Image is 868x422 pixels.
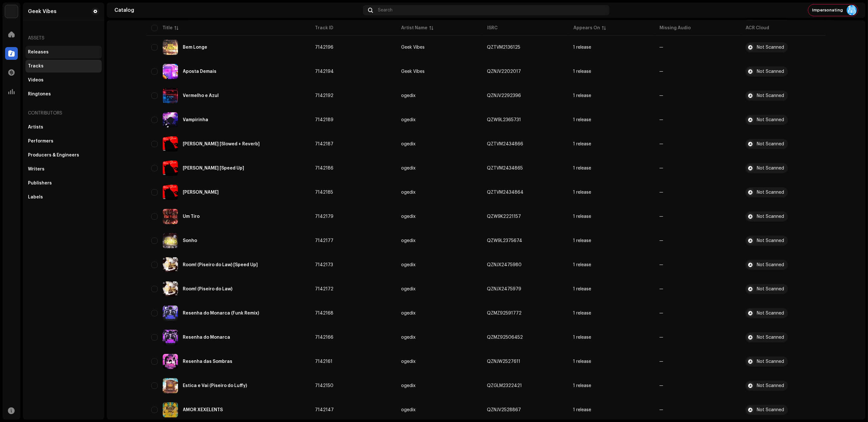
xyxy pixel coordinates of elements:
div: 1 release [573,45,591,50]
div: Not Scanned [757,214,784,219]
img: 5f9d79a3-2ede-4ff5-8f30-17d350c15bf3 [163,402,178,418]
div: Labels [28,195,43,200]
span: Geek Vibes [401,45,477,50]
re-m-nav-item: Ringtones [25,88,102,100]
div: QZMZ92591772 [487,311,522,315]
div: Uma Diaba [Slowed + Reverb] [183,142,260,146]
re-a-table-badge: — [659,118,735,122]
div: Room! (Piseiro do Law) [183,287,233,291]
re-a-table-badge: — [659,335,735,340]
div: ogedix [401,408,415,412]
div: ogedix [401,287,415,291]
div: 1 release [573,287,591,291]
div: 1 release [573,69,591,74]
div: Writers [28,167,44,172]
span: 7142147 [315,408,334,412]
img: de0d2825-999c-4937-b35a-9adca56ee094 [5,5,18,18]
div: QZMZ92506452 [487,335,523,340]
div: Um Tiro [183,214,200,219]
re-a-table-badge: — [659,311,735,315]
span: 1 release [573,239,649,243]
div: Publishers [28,181,52,186]
div: Not Scanned [757,263,784,267]
div: ogedix [401,118,415,122]
re-a-nav-header: Assets [25,31,102,46]
span: ogedix [401,359,477,364]
div: QZTVM2136125 [487,45,521,50]
span: 1 release [573,190,649,195]
div: QZNJV2202017 [487,69,521,74]
div: Not Scanned [757,384,784,388]
span: 7142196 [315,45,333,50]
img: 54230244-4cae-4ac3-8e8c-17de238dbe71 [163,161,178,176]
div: Not Scanned [757,45,784,50]
span: 7142161 [315,359,332,364]
span: 7142150 [315,384,333,388]
span: Search [378,8,393,13]
span: 1 release [573,335,649,340]
div: Not Scanned [757,118,784,122]
div: QZNJW2527611 [487,359,521,364]
span: 1 release [573,118,649,122]
img: 7387cd4b-59f1-467b-9a6f-c97fa3bd9744 [163,40,178,55]
div: 1 release [573,408,591,412]
span: ogedix [401,311,477,315]
div: Bem Longe [183,45,208,50]
div: Releases [28,50,49,55]
re-m-nav-item: Performers [25,135,102,148]
span: ogedix [401,142,477,146]
img: 54230244-4cae-4ac3-8e8c-17de238dbe71 [163,185,178,200]
span: ogedix [401,408,477,412]
div: ogedix [401,311,415,315]
re-a-nav-header: Contributors [25,106,102,121]
img: 54230244-4cae-4ac3-8e8c-17de238dbe71 [163,136,178,152]
re-m-nav-item: Artists [25,121,102,134]
re-a-table-badge: — [659,287,735,291]
div: Estica e Vai (Piseiro do Luffy) [183,384,247,388]
span: 1 release [573,93,649,98]
span: 1 release [573,166,649,170]
div: ogedix [401,384,415,388]
span: 7142185 [315,190,333,195]
img: 21bb18de-2a0d-45f4-99fa-ec673f259da2 [163,306,178,321]
div: QZGLM2322421 [487,384,522,388]
span: ogedix [401,287,477,291]
img: ab8b19ba-b71f-4def-9d19-6d82cda495d2 [163,257,178,273]
div: Not Scanned [757,69,784,74]
div: QZW9K2221157 [487,214,521,219]
div: 1 release [573,239,591,243]
re-m-nav-item: Writers [25,163,102,176]
div: ogedix [401,359,415,364]
div: Not Scanned [757,311,784,315]
img: ec9d1824-51f8-4057-b95b-63adbf9b0040 [163,209,178,224]
span: ogedix [401,166,477,170]
div: Tracks [28,64,44,69]
span: 1 release [573,408,649,412]
div: Artists [28,125,43,130]
div: 1 release [573,214,591,219]
div: Appears On [574,25,600,31]
re-a-table-badge: — [659,45,735,50]
div: Geek Vibes [401,45,425,50]
div: ogedix [401,239,415,243]
div: Not Scanned [757,359,784,364]
re-m-nav-item: Videos [25,74,102,86]
div: ogedix [401,190,415,195]
div: Uma Diaba [Speed Up] [183,166,244,170]
span: 1 release [573,359,649,364]
div: Not Scanned [757,408,784,412]
re-a-table-badge: — [659,69,735,74]
img: b0bd44c7-bca9-4bf5-b7dc-158c5bd0eb66 [163,64,178,79]
div: Artist Name [401,25,428,31]
span: 7142172 [315,287,333,291]
div: Title [163,25,173,31]
re-m-nav-item: Tracks [25,60,102,73]
span: 7142166 [315,335,333,340]
div: Not Scanned [757,287,784,291]
div: Not Scanned [757,239,784,243]
div: Geek Vibes [401,69,425,74]
div: 1 release [573,142,591,146]
span: 1 release [573,214,649,219]
re-a-table-badge: — [659,239,735,243]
